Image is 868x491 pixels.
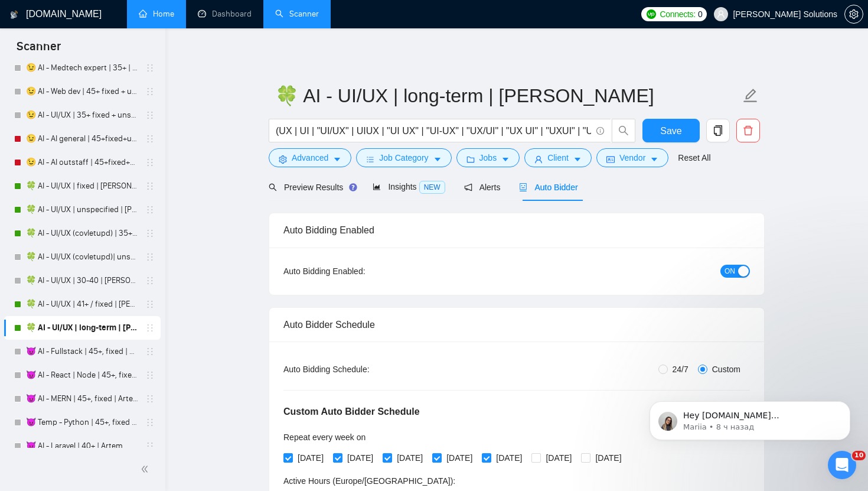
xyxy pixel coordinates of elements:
[725,265,735,278] span: ON
[283,405,420,419] h5: Custom Auto Bidder Schedule
[356,148,451,167] button: barsJob Categorycaret-down
[51,34,203,220] span: Hey [DOMAIN_NAME][EMAIL_ADDRESS][PERSON_NAME][DOMAIN_NAME], Looks like your Upwork agency Med Inn...
[145,205,155,214] span: holder
[706,119,730,142] button: copy
[26,80,138,103] a: 😉 AI - Web dev | 45+ fixed + unspec expert | Daria
[26,340,138,363] a: 😈 AI - Fullstack | 45+, fixed | Artem
[275,81,740,110] input: Scanner name...
[743,88,758,103] span: edit
[519,183,527,191] span: robot
[737,125,759,136] span: delete
[541,451,576,464] span: [DATE]
[660,8,696,21] span: Connects:
[283,308,750,342] div: Auto Bidder Schedule
[632,376,868,459] iframe: Intercom notifications сообщение
[145,229,155,238] span: holder
[650,155,658,164] span: caret-down
[852,451,866,460] span: 10
[26,316,138,340] a: 🍀 AI - UI/UX | long-term | [PERSON_NAME]
[269,148,351,167] button: settingAdvancedcaret-down
[26,387,138,411] a: 😈 AI - MERN | 45+, fixed | Artem
[26,292,138,316] a: 🍀 AI - UI/UX | 41+ / fixed | [PERSON_NAME] ([GEOGRAPHIC_DATA])
[333,155,341,164] span: caret-down
[342,451,378,464] span: [DATE]
[464,183,472,191] span: notification
[145,158,155,167] span: holder
[26,411,138,434] a: 😈 Temp - Python | 45+, fixed | Artem
[612,125,635,136] span: search
[606,155,615,164] span: idcard
[51,45,204,56] p: Message from Mariia, sent 8 ч назад
[707,363,745,376] span: Custom
[283,476,455,486] span: Active Hours ( Europe/[GEOGRAPHIC_DATA] ):
[844,5,863,24] button: setting
[292,151,328,164] span: Advanced
[10,5,18,24] img: logo
[647,9,656,19] img: upwork-logo.png
[269,183,354,192] span: Preview Results
[373,182,445,191] span: Insights
[612,119,635,142] button: search
[392,451,428,464] span: [DATE]
[145,441,155,451] span: holder
[283,265,439,278] div: Auto Bidding Enabled:
[145,323,155,333] span: holder
[26,151,138,174] a: 😉 AI - AI outstaff | 45+fixed+unspec | Daria
[678,151,710,164] a: Reset All
[596,148,668,167] button: idcardVendorcaret-down
[698,8,703,21] span: 0
[26,56,138,80] a: 😉 AI - Medtech expert | 35+ | Daria
[279,155,287,164] span: setting
[26,434,138,458] a: 😈 AI - Laravel | 40+ | Artem
[379,151,428,164] span: Job Category
[596,127,604,135] span: info-circle
[145,418,155,427] span: holder
[145,394,155,404] span: holder
[145,63,155,73] span: holder
[145,87,155,96] span: holder
[466,155,475,164] span: folder
[26,127,138,151] a: 😉 AI - AI general | 45+fixed+unspec | Daria
[276,123,591,138] input: Search Freelance Jobs...
[283,363,439,376] div: Auto Bidding Schedule:
[26,198,138,222] a: 🍀 AI - UI/UX | unspecified | [PERSON_NAME] ([GEOGRAPHIC_DATA]/[GEOGRAPHIC_DATA])
[26,103,138,127] a: 😉 AI - UI/UX | 35+ fixed + unspec expert | Daria
[707,125,729,136] span: copy
[145,252,155,262] span: holder
[660,123,681,138] span: Save
[717,10,725,18] span: user
[139,9,174,19] a: homeHome
[269,183,277,191] span: search
[26,245,138,269] a: 🍀 AI - UI/UX (covletupd)| unspecified | [PERSON_NAME] ([GEOGRAPHIC_DATA])
[501,155,510,164] span: caret-down
[198,9,252,19] a: dashboardDashboard
[844,9,863,19] a: setting
[275,9,319,19] a: searchScanner
[145,134,155,144] span: holder
[519,183,577,192] span: Auto Bidder
[736,119,760,142] button: delete
[524,148,592,167] button: userClientcaret-down
[26,363,138,387] a: 😈 AI - React | Node | 45+, fixed | Artem
[419,181,445,194] span: NEW
[366,155,374,164] span: bars
[283,433,366,442] span: Repeat every week on
[573,155,582,164] span: caret-down
[590,451,626,464] span: [DATE]
[373,183,381,191] span: area-chart
[7,38,70,63] span: Scanner
[828,451,856,479] iframe: Intercom live chat
[642,119,700,142] button: Save
[845,9,863,19] span: setting
[283,213,750,247] div: Auto Bidding Enabled
[26,174,138,198] a: 🍀 AI - UI/UX | fixed | [PERSON_NAME] ([GEOGRAPHIC_DATA]/[GEOGRAPHIC_DATA])
[668,363,693,376] span: 24/7
[433,155,442,164] span: caret-down
[145,276,155,285] span: holder
[442,451,477,464] span: [DATE]
[534,155,543,164] span: user
[547,151,569,164] span: Client
[141,463,152,475] span: double-left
